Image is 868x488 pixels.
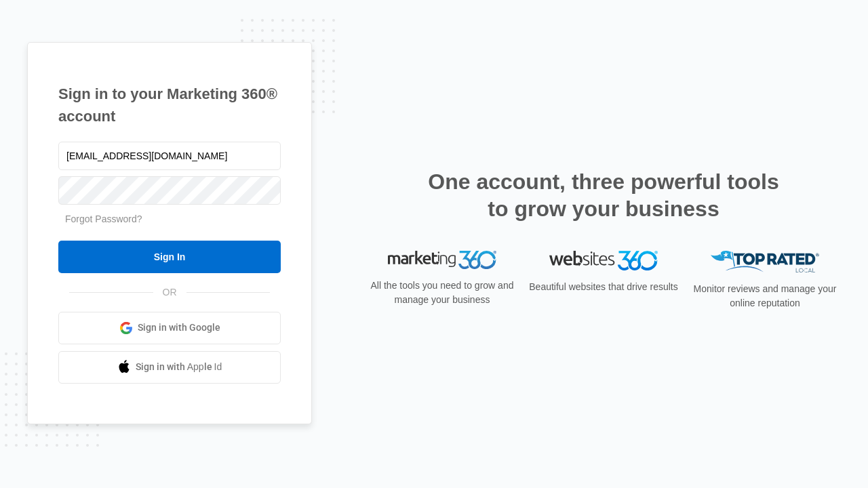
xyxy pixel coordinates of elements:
[136,360,222,374] span: Sign in with Apple Id
[58,351,281,384] a: Sign in with Apple Id
[689,282,841,310] p: Monitor reviews and manage your online reputation
[58,83,281,127] h1: Sign in to your Marketing 360® account
[138,321,220,335] span: Sign in with Google
[58,142,281,170] input: Email
[65,213,142,224] a: Forgot Password?
[58,312,281,344] a: Sign in with Google
[528,280,679,294] p: Beautiful websites that drive results
[424,168,783,222] h2: One account, three powerful tools to grow your business
[388,251,496,270] img: Marketing 360
[711,251,819,273] img: Top Rated Local
[549,251,658,270] img: Websites 360
[366,279,518,307] p: All the tools you need to grow and manage your business
[153,285,186,300] span: OR
[58,241,281,273] input: Sign In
